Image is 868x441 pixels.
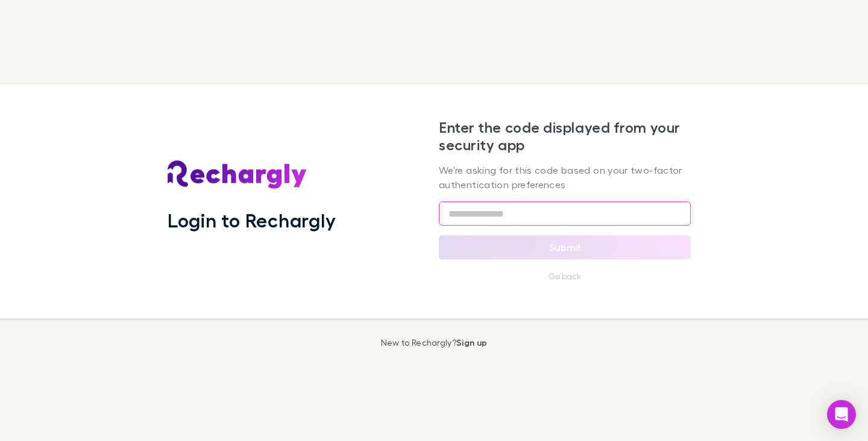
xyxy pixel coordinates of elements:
[439,163,691,192] p: We're asking for this code based on your two-factor authentication preferences
[381,338,488,347] p: New to Rechargly?
[456,337,487,347] a: Sign up
[168,160,307,189] img: Rechargly's Logo
[827,400,856,429] div: Open Intercom Messenger
[541,269,588,284] button: Go back
[439,119,691,154] h2: Enter the code displayed from your security app
[168,209,336,232] h1: Login to Rechargly
[439,235,691,259] button: Submit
